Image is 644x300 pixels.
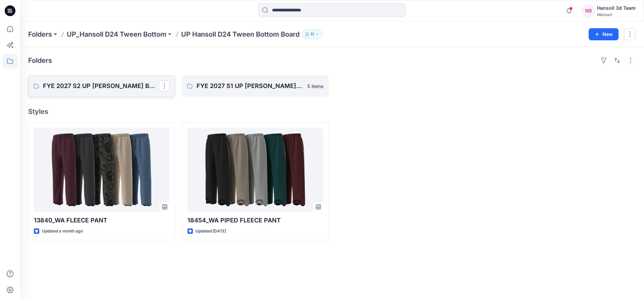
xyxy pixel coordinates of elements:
[197,81,303,91] p: FYE 2027 S1 UP [PERSON_NAME] BOTTOM
[181,30,300,39] p: UP Hansoll D24 Tween Bottom Board
[67,30,166,39] a: UP_Hansoll D24 Tween Bottom
[597,12,636,17] div: Walmart
[34,128,169,212] a: 13840_WA FLEECE PANT
[582,5,594,17] div: H3
[28,75,175,97] a: FYE 2027 S2 UP [PERSON_NAME] BOTTOM
[28,56,52,65] h4: Folders
[307,83,323,90] p: 5 items
[182,75,329,97] a: FYE 2027 S1 UP [PERSON_NAME] BOTTOM5 items
[28,108,636,116] h4: Styles
[42,228,83,235] p: Updated a month ago
[187,216,323,225] p: 18454_WA PIPED FLEECE PANT
[34,216,169,225] p: 13840_WA FLEECE PANT
[311,31,314,38] p: 11
[43,81,159,91] p: FYE 2027 S2 UP [PERSON_NAME] BOTTOM
[302,30,322,39] button: 11
[589,28,619,40] button: New
[196,228,226,235] p: Updated [DATE]
[187,128,323,212] a: 18454_WA PIPED FLEECE PANT
[28,30,52,39] a: Folders
[597,4,636,12] div: Hansoll 3d Team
